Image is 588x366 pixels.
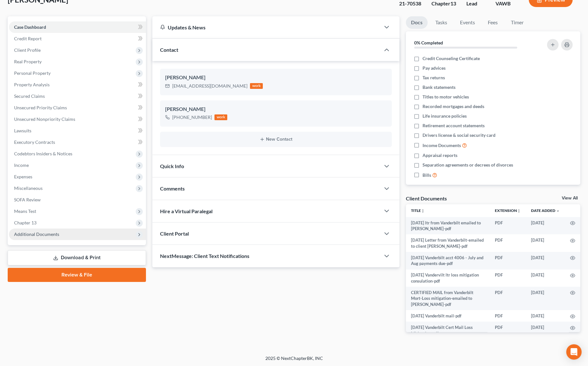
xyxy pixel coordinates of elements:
a: Extensionunfold_more [495,208,521,213]
span: Tax returns [423,74,445,81]
a: Unsecured Nonpriority Claims [9,113,146,125]
span: Titles to motor vehicles [423,94,469,100]
div: work [214,114,227,120]
a: Tasks [430,16,452,29]
td: [DATE] Vanderbilt mail-pdf [406,310,490,322]
a: Review & File [8,268,146,282]
span: Secured Claims [14,93,45,99]
td: PDF [490,269,526,287]
td: [DATE] [526,217,565,235]
span: Lawsuits [14,128,31,133]
td: PDF [490,287,526,310]
span: Income Documents [423,142,461,149]
span: Miscellaneous [14,185,43,191]
span: Expenses [14,174,32,179]
span: Income [14,162,29,168]
span: Means Test [14,208,36,214]
span: Additional Documents [14,231,59,237]
span: Executory Contracts [14,139,55,145]
button: New Contact [165,137,386,142]
td: [DATE] ltr from Vanderbilt emailed to [PERSON_NAME]-pdf [406,217,490,235]
div: Client Documents [406,195,447,202]
div: [PERSON_NAME] [165,105,386,113]
a: Property Analysis [9,79,146,90]
span: Chapter 13 [14,220,36,225]
td: [DATE] Vanderbilt acct 4006 - July and Aug payments due-pdf [406,252,490,269]
a: Date Added expand_more [531,208,560,213]
span: Client Profile [14,47,41,53]
span: Unsecured Nonpriority Claims [14,116,75,122]
a: Credit Report [9,33,146,44]
strong: 0% Completed [414,40,443,45]
span: Comments [160,185,185,191]
span: SOFA Review [14,197,41,202]
span: Personal Property [14,70,51,76]
a: Fees [483,16,503,29]
span: Separation agreements or decrees of divorces [423,162,513,168]
i: unfold_more [421,209,425,213]
span: Hire a Virtual Paralegal [160,208,213,214]
span: Drivers license & social security card [423,132,495,138]
div: Updates & News [160,24,372,31]
i: expand_more [556,209,560,213]
span: Retirement account statements [423,122,485,129]
td: [DATE] [526,310,565,322]
span: Bills [423,172,431,178]
i: unfold_more [517,209,521,213]
span: Appraisal reports [423,152,457,159]
a: Lawsuits [9,125,146,136]
a: SOFA Review [9,194,146,206]
a: Docs [406,16,428,29]
td: PDF [490,310,526,322]
td: [DATE] Vandervilt ltr loss mitigation consulation-pdf [406,269,490,287]
span: Recorded mortgages and deeds [423,103,484,110]
td: [DATE] Vanderbilt Cert Mail Loss Mitigation-pdf [406,322,490,339]
span: NextMessage: Client Text Notifications [160,253,249,259]
div: [PERSON_NAME] [165,74,386,82]
span: Codebtors Insiders & Notices [14,151,72,156]
a: Timer [506,16,529,29]
td: PDF [490,322,526,339]
span: Real Property [14,59,42,64]
td: PDF [490,252,526,269]
a: Secured Claims [9,90,146,102]
a: Download & Print [8,250,146,265]
div: [PHONE_NUMBER] [172,114,212,121]
a: View All [562,196,578,200]
span: Client Portal [160,230,189,237]
td: CERTIFIED MAIL from Vanderbilt Mort-Loss mitigation-emailed to [PERSON_NAME]-pdf [406,287,490,310]
span: Contact [160,47,178,53]
span: Life insurance policies [423,113,467,119]
td: [DATE] [526,252,565,269]
div: work [250,83,263,89]
div: Open Intercom Messenger [566,344,582,360]
span: Bank statements [423,84,455,90]
td: [DATE] [526,322,565,339]
a: Unsecured Priority Claims [9,102,146,113]
span: Credit Counseling Certificate [423,55,480,62]
span: Quick Info [160,163,184,169]
span: 13 [450,0,456,6]
td: [DATE] Letter from Vanderbilt-emailed to client [PERSON_NAME]-pdf [406,234,490,252]
a: Titleunfold_more [411,208,425,213]
a: Events [455,16,480,29]
a: Case Dashboard [9,21,146,33]
span: Credit Report [14,36,42,41]
span: Case Dashboard [14,24,46,30]
td: PDF [490,217,526,235]
td: [DATE] [526,269,565,287]
span: Pay advices [423,65,446,71]
div: [EMAIL_ADDRESS][DOMAIN_NAME] [172,83,247,89]
td: [DATE] [526,287,565,310]
a: Executory Contracts [9,136,146,148]
td: [DATE] [526,234,565,252]
td: PDF [490,234,526,252]
span: Property Analysis [14,82,50,87]
span: Unsecured Priority Claims [14,105,67,110]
